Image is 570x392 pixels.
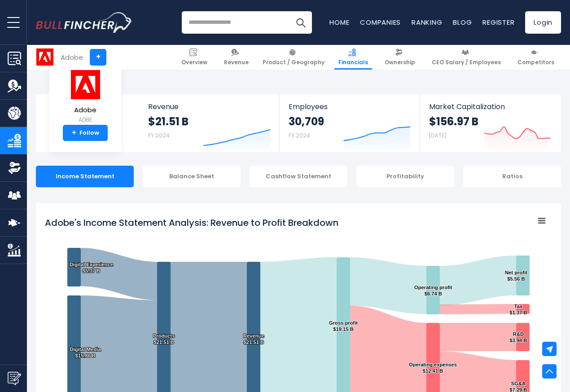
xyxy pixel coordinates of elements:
span: Revenue [224,59,249,66]
img: Bullfincher logo [36,12,133,33]
strong: + [72,129,76,137]
a: Competitors [513,45,558,70]
a: Product / Geography [259,45,329,70]
text: Revenue $21.51 B [243,333,264,345]
img: Ownership [8,161,21,175]
div: Profitability [356,166,454,187]
a: Register [482,18,514,27]
span: Financials [338,59,368,66]
span: Ownership [385,59,415,66]
img: ADBE logo [70,70,101,100]
text: Tax $1.37 B [509,304,527,315]
span: Overview [181,59,207,66]
button: Search [289,11,312,34]
a: Overview [177,45,211,70]
strong: $21.51 B [148,115,189,128]
a: + [90,49,106,66]
strong: 30,709 [289,115,324,128]
a: Companies [360,18,401,27]
div: Income Statement [36,166,134,187]
a: Ownership [381,45,419,70]
tspan: Adobe's Income Statement Analysis: Revenue to Profit Breakdown [45,216,338,229]
a: Adobe ADBE [69,69,101,125]
small: [DATE] [429,132,446,139]
div: Balance Sheet [143,166,241,187]
a: Blog [453,18,472,27]
a: Market Capitalization $156.97 B [DATE] [420,94,560,152]
strong: $156.97 B [429,115,478,128]
text: Digital Media $15.86 B [70,347,101,358]
div: Ratios [463,166,561,187]
a: CEO Salary / Employees [428,45,505,70]
text: Gross profit $19.15 B [329,320,358,332]
img: ADBE logo [36,48,53,66]
a: Ranking [412,18,442,27]
div: Adobe [61,52,83,62]
a: Go to homepage [36,12,132,33]
span: CEO Salary / Employees [432,59,501,66]
a: Employees 30,709 FY 2024 [280,94,419,152]
a: Revenue $21.51 B FY 2024 [139,94,280,152]
text: Operating expenses $12.41 B [409,362,457,374]
small: ADBE [70,116,101,124]
a: Revenue [220,45,253,70]
span: Adobe [70,106,101,114]
text: Digital Experience $5.37 B [70,262,113,273]
span: Market Capitalization [429,102,551,111]
small: FY 2024 [148,132,170,139]
small: FY 2024 [289,132,310,139]
span: Product / Geography [263,59,324,66]
span: Competitors [517,59,554,66]
a: Home [329,18,349,27]
text: Net profit $5.56 B [505,270,527,282]
a: Login [525,11,561,34]
text: R&D $3.94 B [509,331,527,343]
a: +Follow [63,125,108,141]
text: Products $21.51 B [153,333,175,345]
text: Operating profit $6.74 B [414,285,452,296]
div: Cashflow Statement [250,166,347,187]
span: Employees [289,102,410,111]
span: Revenue [148,102,271,111]
a: Financials [334,45,372,70]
